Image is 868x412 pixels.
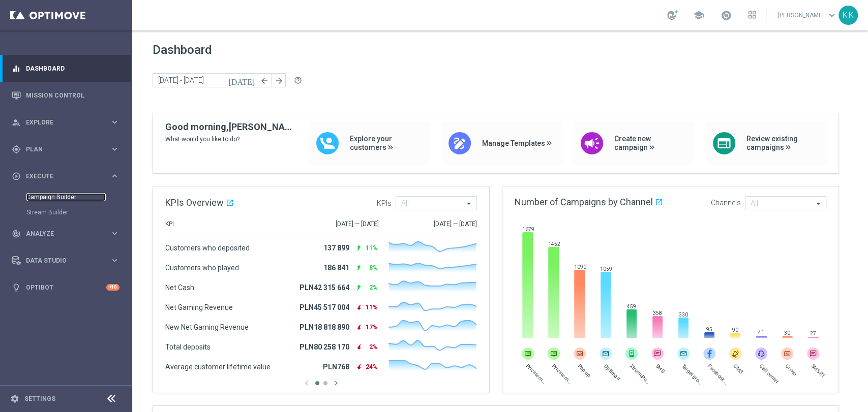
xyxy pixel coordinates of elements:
[26,82,119,109] a: Mission Control
[12,64,21,73] i: equalizer
[693,10,704,21] span: school
[106,284,119,291] div: +10
[11,257,120,265] button: Data Studio keyboard_arrow_right
[26,258,110,264] span: Data Studio
[12,229,21,238] i: track_changes
[11,118,120,126] button: person_search Explore keyboard_arrow_right
[26,205,131,220] div: Stream Builder
[12,118,21,127] i: person_search
[777,8,839,23] a: [PERSON_NAME]keyboard_arrow_down
[26,208,106,216] a: Stream Builder
[26,189,131,205] div: Campaign Builder
[110,256,119,265] i: keyboard_arrow_right
[12,55,119,82] div: Dashboard
[12,172,110,181] div: Execute
[11,172,120,180] button: play_circle_outline Execute keyboard_arrow_right
[110,144,119,154] i: keyboard_arrow_right
[11,91,120,100] button: Mission Control
[12,256,110,265] div: Data Studio
[826,10,837,21] span: keyboard_arrow_down
[12,274,119,301] div: Optibot
[110,117,119,127] i: keyboard_arrow_right
[11,283,120,292] button: lightbulb Optibot +10
[26,231,110,237] span: Analyze
[12,82,119,109] div: Mission Control
[110,229,119,238] i: keyboard_arrow_right
[12,145,110,154] div: Plan
[12,118,110,127] div: Explore
[12,283,21,292] i: lightbulb
[12,172,21,181] i: play_circle_outline
[12,229,110,238] div: Analyze
[26,193,106,201] a: Campaign Builder
[26,55,119,82] a: Dashboard
[11,65,120,73] button: equalizer Dashboard
[110,171,119,181] i: keyboard_arrow_right
[26,173,110,179] span: Execute
[26,119,110,125] span: Explore
[12,145,21,154] i: gps_fixed
[11,145,120,153] button: gps_fixed Plan keyboard_arrow_right
[839,6,858,25] div: KK
[24,396,55,402] a: Settings
[11,230,120,238] button: track_changes Analyze keyboard_arrow_right
[26,146,110,152] span: Plan
[26,274,106,301] a: Optibot
[10,394,19,403] i: settings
